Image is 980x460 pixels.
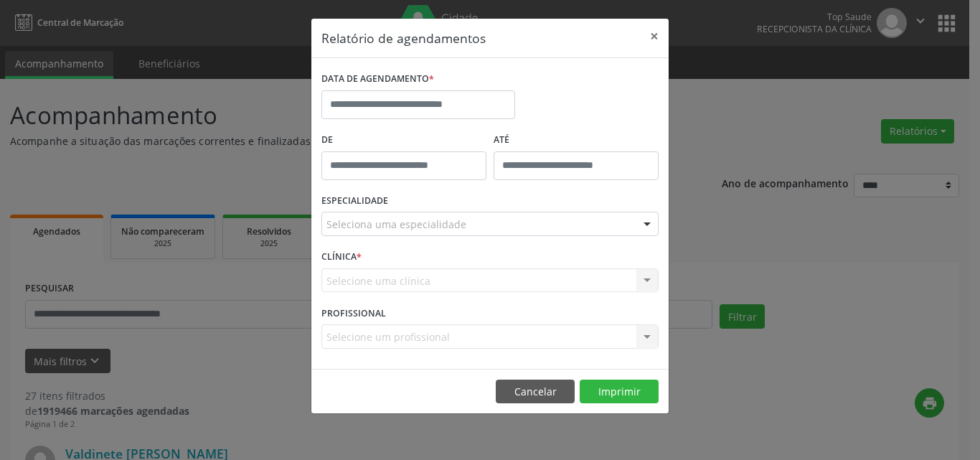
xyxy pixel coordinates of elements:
button: Cancelar [496,380,575,404]
button: Close [640,19,669,54]
label: CLÍNICA [321,246,362,268]
button: Imprimir [580,380,659,404]
label: ATÉ [494,129,659,151]
h5: Relatório de agendamentos [321,29,486,47]
label: DATA DE AGENDAMENTO [321,68,434,90]
label: PROFISSIONAL [321,302,386,324]
label: ESPECIALIDADE [321,190,388,212]
span: Seleciona uma especialidade [326,217,466,232]
label: De [321,129,486,151]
